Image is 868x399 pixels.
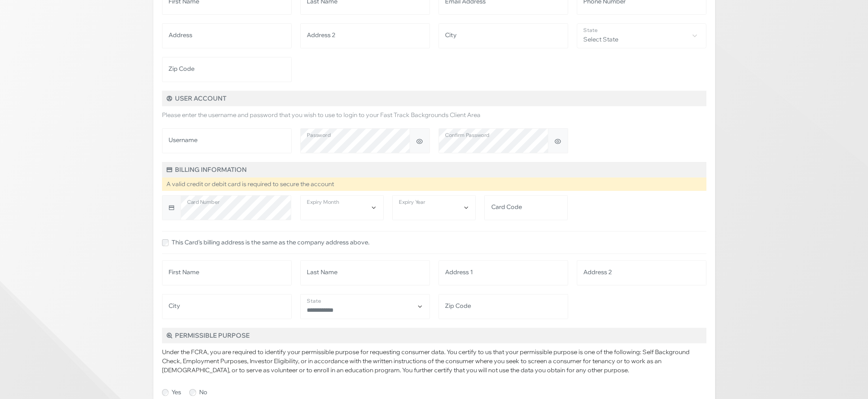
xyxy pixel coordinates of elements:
span: Select State [577,24,706,47]
h5: Billing Information [162,162,706,177]
p: Please enter the username and password that you wish to use to login to your Fast Track Backgroun... [162,111,706,120]
label: No [199,388,207,397]
h5: User Account [162,91,706,106]
span: Select State [577,23,706,48]
div: A valid credit or debit card is required to secure the account [162,177,706,191]
label: Yes [172,388,181,397]
h5: Permissible Purpose [162,328,706,343]
select: State [300,294,430,319]
label: This Card's billing address is the same as the company address above. [172,238,369,247]
span: Under the FCRA, you are required to identify your permissible purpose for requesting consumer dat... [162,348,690,374]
